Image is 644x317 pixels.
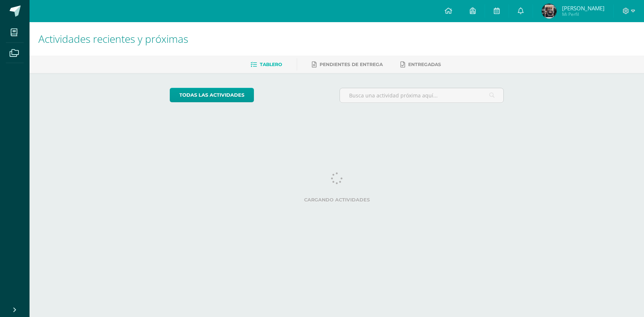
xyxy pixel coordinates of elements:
input: Busca una actividad próxima aquí... [340,88,503,103]
span: Mi Perfil [562,11,605,17]
a: todas las Actividades [170,88,254,102]
span: Actividades recientes y próximas [38,32,188,46]
label: Cargando actividades [170,197,504,203]
a: Entregadas [400,59,441,70]
span: Pendientes de entrega [320,62,383,67]
span: [PERSON_NAME] [562,4,605,12]
span: Entregadas [408,62,441,67]
img: f3fe9cc16aca66c96e4a4d55cc0fa3c0.png [542,4,557,18]
a: Tablero [251,59,282,70]
a: Pendientes de entrega [312,59,383,70]
span: Tablero [260,62,282,67]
